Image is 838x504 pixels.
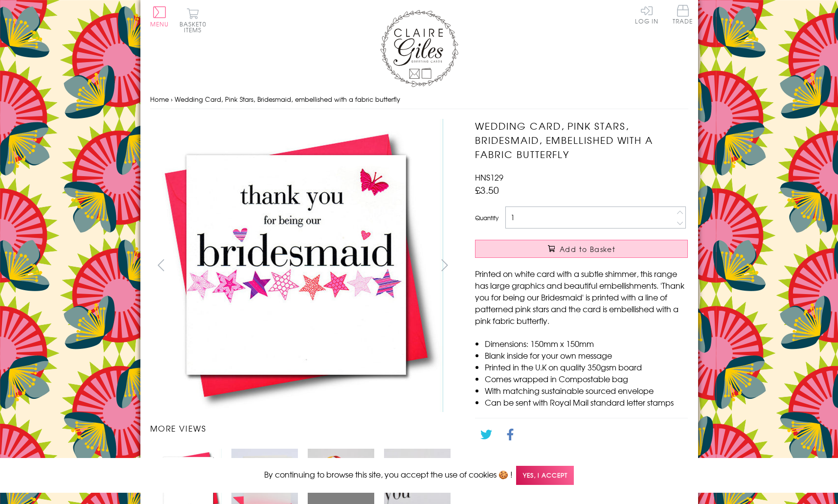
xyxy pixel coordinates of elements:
span: Menu [150,20,169,28]
span: Wedding Card, Pink Stars, Bridesmaid, embellished with a fabric butterfly [175,94,400,104]
button: next [433,254,455,276]
span: › [171,94,173,104]
li: Comes wrapped in Compostable bag [485,373,688,385]
label: Quantity [475,213,498,222]
a: Trade [673,5,693,26]
li: Dimensions: 150mm x 150mm [485,338,688,349]
li: With matching sustainable sourced envelope [485,385,688,396]
span: Yes, I accept [516,466,574,485]
nav: breadcrumbs [150,90,688,110]
button: Basket0 items [180,8,206,33]
span: 0 items [184,20,206,34]
h1: Wedding Card, Pink Stars, Bridesmaid, embellished with a fabric butterfly [475,119,688,161]
img: Wedding Card, Pink Stars, Bridesmaid, embellished with a fabric butterfly [455,119,749,412]
a: Go back to the collection [483,455,578,467]
button: Add to Basket [475,240,688,258]
button: Menu [150,6,169,27]
img: Claire Giles Greetings Cards [380,10,458,87]
a: Log In [635,5,658,24]
span: £3.50 [475,183,499,197]
h3: More views [150,422,456,434]
li: Can be sent with Royal Mail standard letter stamps [485,396,688,408]
span: HNS129 [475,171,503,183]
span: Add to Basket [560,244,615,254]
li: Blank inside for your own message [485,349,688,361]
button: prev [150,254,172,276]
p: Printed on white card with a subtle shimmer, this range has large graphics and beautiful embellis... [475,268,688,326]
a: Home [150,94,169,104]
img: Wedding Card, Pink Stars, Bridesmaid, embellished with a fabric butterfly [150,119,443,412]
span: Trade [673,5,693,24]
li: Printed in the U.K on quality 350gsm board [485,361,688,373]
